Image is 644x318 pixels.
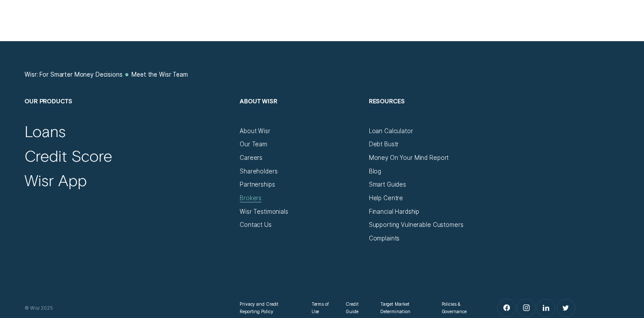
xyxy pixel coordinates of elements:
[369,235,400,242] a: Complaints
[369,154,449,162] a: Money On Your Mind Report
[240,194,262,202] a: Brokers
[240,300,298,315] a: Privacy and Credit Reporting Policy
[537,299,555,317] a: LinkedIn
[311,300,333,315] a: Terms of Use
[240,97,361,127] h2: About Wisr
[369,97,491,127] h2: Resources
[369,194,403,202] a: Help Centre
[240,208,288,216] a: Wisr Testimonials
[498,299,516,317] a: Facebook
[240,154,262,162] a: Careers
[369,181,406,188] a: Smart Guides
[240,127,270,135] a: About Wisr
[369,221,464,229] a: Supporting Vulnerable Customers
[369,208,420,216] a: Financial Hardship
[25,170,86,190] a: Wisr App
[25,97,232,127] h2: Our Products
[369,168,381,175] a: Blog
[380,300,428,315] a: Target Market Determination
[240,181,275,188] a: Partnerships
[25,71,123,78] a: Wisr: For Smarter Money Decisions
[240,141,267,148] a: Our Team
[369,141,399,148] a: Debt Bustr
[346,300,367,315] a: Credit Guide
[131,71,188,78] a: Meet the Wisr Team
[25,121,66,141] a: Loans
[240,221,272,229] a: Contact Us
[442,300,477,315] a: Policies & Governance
[517,299,535,317] a: Instagram
[25,146,112,165] a: Credit Score
[369,127,413,135] a: Loan Calculator
[240,168,277,175] a: Shareholders
[21,304,236,312] div: © Wisr 2025
[557,299,575,317] a: Twitter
